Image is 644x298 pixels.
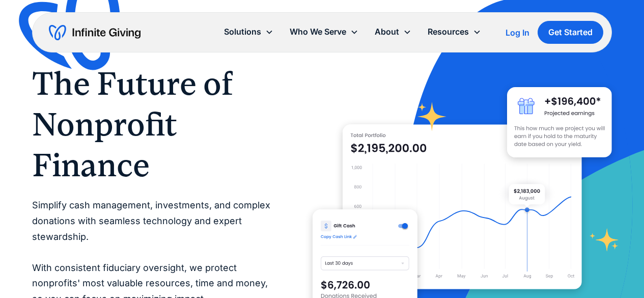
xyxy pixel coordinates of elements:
[290,25,346,39] div: Who We Serve
[216,21,282,43] div: Solutions
[419,21,489,43] div: Resources
[343,124,582,290] img: nonprofit donation platform
[367,21,419,43] div: About
[375,25,399,39] div: About
[49,24,141,41] a: home
[224,25,261,39] div: Solutions
[506,29,529,37] div: Log In
[428,25,469,39] div: Resources
[590,228,620,252] img: fundraising star
[32,63,271,185] h1: The Future of Nonprofit Finance
[282,21,367,43] div: Who We Serve
[506,26,529,39] a: Log In
[538,21,603,44] a: Get Started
